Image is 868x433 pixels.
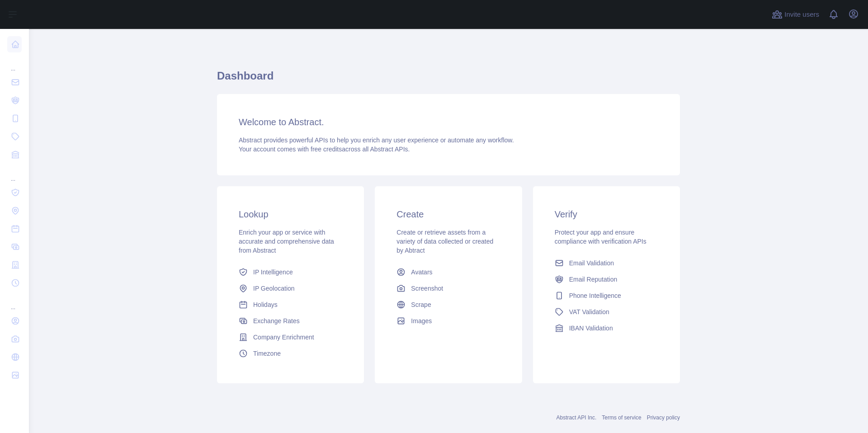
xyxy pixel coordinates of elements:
a: Abstract API Inc. [557,414,597,421]
button: Invite users [770,7,821,22]
span: Your account comes with across all Abstract APIs. [239,146,410,153]
h3: Create [396,208,500,221]
span: Avatars [411,268,432,277]
a: Company Enrichment [235,329,346,345]
h3: Lookup [239,208,342,221]
a: Phone Intelligence [551,287,662,304]
span: Scrape [411,300,431,309]
span: VAT Validation [569,307,609,316]
span: Abstract provides powerful APIs to help you enrich any user experience or automate any workflow. [239,136,514,144]
span: Holidays [253,300,278,309]
a: Terms of service [602,414,641,421]
span: Phone Intelligence [569,291,621,300]
div: ... [7,165,22,183]
span: Exchange Rates [253,316,300,325]
a: Timezone [235,345,346,362]
span: free credits [311,146,342,153]
a: Exchange Rates [235,313,346,329]
span: Invite users [784,9,819,20]
h3: Verify [555,208,658,221]
span: Email Validation [569,259,614,268]
div: ... [7,293,22,311]
a: Email Reputation [551,271,662,287]
a: Screenshot [393,280,504,297]
a: Scrape [393,297,504,313]
span: Email Reputation [569,275,618,284]
a: IP Intelligence [235,264,346,280]
span: Images [411,316,432,325]
a: Holidays [235,297,346,313]
span: IP Geolocation [253,284,295,293]
span: IP Intelligence [253,268,293,277]
a: IBAN Validation [551,320,662,336]
span: Screenshot [411,284,443,293]
div: ... [7,54,22,72]
a: Privacy policy [647,414,680,421]
span: Protect your app and ensure compliance with verification APIs [555,229,646,245]
a: VAT Validation [551,304,662,320]
a: Images [393,313,504,329]
h3: Welcome to Abstract. [239,116,658,128]
span: IBAN Validation [569,324,613,333]
a: Avatars [393,264,504,280]
a: IP Geolocation [235,280,346,297]
span: Create or retrieve assets from a variety of data collected or created by Abtract [396,229,493,254]
a: Email Validation [551,255,662,271]
h1: Dashboard [217,69,680,90]
span: Enrich your app or service with accurate and comprehensive data from Abstract [239,229,334,254]
span: Company Enrichment [253,333,314,342]
span: Timezone [253,349,281,358]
